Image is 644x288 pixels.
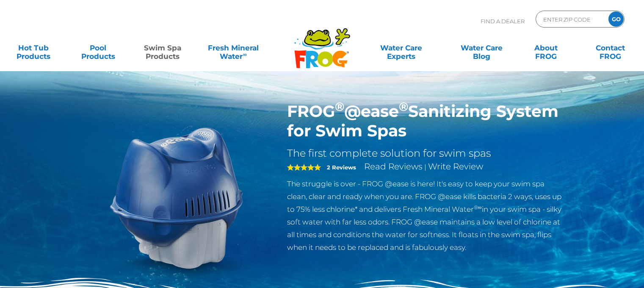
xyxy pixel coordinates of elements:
[287,164,321,171] span: 5
[521,39,571,56] a: AboutFROG
[608,11,624,27] input: GO
[364,161,423,172] a: Read Reviews
[73,39,123,56] a: PoolProducts
[8,39,58,56] a: Hot TubProducts
[287,147,564,160] h2: The first complete solution for swim spas
[474,204,482,210] sup: ®∞
[287,102,564,141] h1: FROG @ease Sanitizing System for Swim Spas
[243,51,246,58] sup: ∞
[428,161,483,172] a: Write Review
[456,39,506,56] a: Water CareBlog
[481,11,525,32] p: Find A Dealer
[335,99,344,114] sup: ®
[586,39,636,56] a: ContactFROG
[424,163,426,171] span: |
[138,39,188,56] a: Swim SpaProducts
[327,164,356,171] strong: 2 Reviews
[290,17,355,69] img: Frog Products Logo
[360,39,442,56] a: Water CareExperts
[399,99,408,114] sup: ®
[287,177,564,254] p: The struggle is over - FROG @ease is here! It's easy to keep your swim spa clean, clear and ready...
[202,39,265,56] a: Fresh MineralWater∞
